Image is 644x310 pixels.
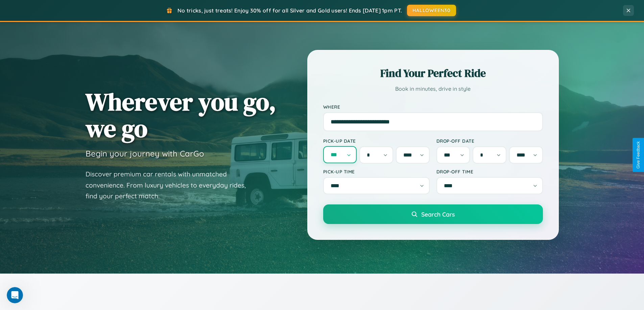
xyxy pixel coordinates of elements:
button: Search Cars [323,204,543,224]
span: No tricks, just treats! Enjoy 30% off for all Silver and Gold users! Ends [DATE] 1pm PT. [177,7,402,14]
label: Drop-off Time [436,169,543,174]
h2: Find Your Perfect Ride [323,66,543,81]
span: Search Cars [421,210,455,218]
label: Drop-off Date [436,138,543,144]
div: Give Feedback [636,141,641,169]
p: Book in minutes, drive in style [323,84,543,94]
p: Discover premium car rentals with unmatched convenience. From luxury vehicles to everyday rides, ... [86,169,255,202]
iframe: Intercom live chat [7,287,23,303]
h1: Wherever you go, we go [86,88,276,142]
label: Pick-up Date [323,138,430,144]
label: Where [323,104,543,110]
h3: Begin your journey with CarGo [86,148,204,159]
label: Pick-up Time [323,169,430,174]
button: HALLOWEEN30 [407,5,456,16]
